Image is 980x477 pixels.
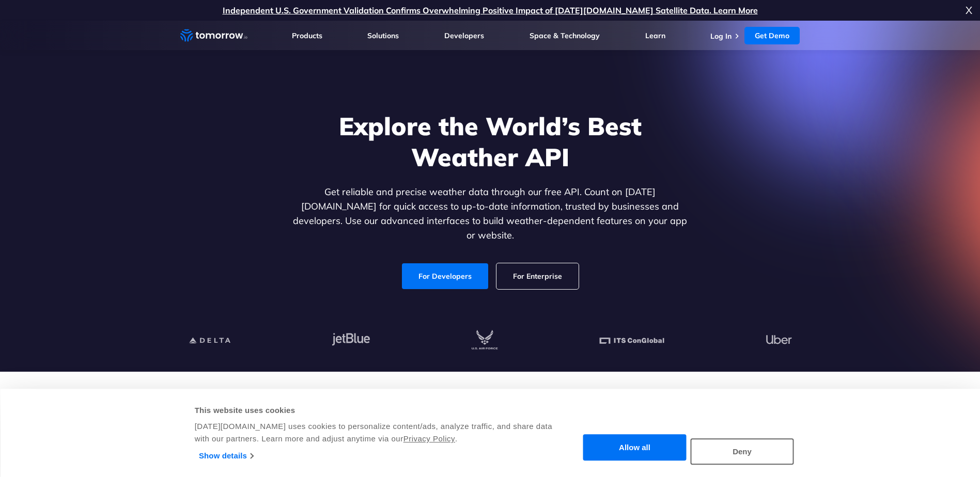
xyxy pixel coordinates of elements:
a: For Enterprise [496,263,579,289]
a: Show details [199,448,253,464]
div: This website uses cookies [195,404,554,417]
a: Log In [710,31,732,41]
a: Home link [180,28,247,43]
a: Privacy Policy [403,434,455,443]
a: Solutions [367,31,399,40]
a: Learn [645,31,665,40]
a: Get Demo [744,27,800,44]
p: Get reliable and precise weather data through our free API. Count on [DATE][DOMAIN_NAME] for quic... [291,185,690,243]
button: Deny [691,438,794,465]
h1: Explore the World’s Best Weather API [291,110,690,172]
button: Allow all [583,435,687,461]
a: For Developers [402,263,488,289]
div: [DATE][DOMAIN_NAME] uses cookies to personalize content/ads, analyze traffic, and share data with... [195,420,554,445]
a: Products [292,31,322,40]
a: Space & Technology [530,31,600,40]
a: Independent U.S. Government Validation Confirms Overwhelming Positive Impact of [DATE][DOMAIN_NAM... [223,5,758,15]
a: Developers [444,31,484,40]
